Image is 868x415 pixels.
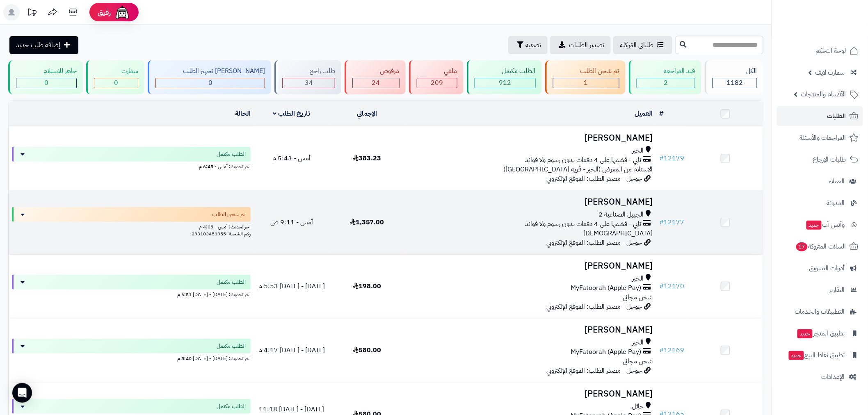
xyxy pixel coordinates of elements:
[16,40,60,50] span: إضافة طلب جديد
[258,281,325,291] span: [DATE] - [DATE] 5:53 م
[788,349,845,361] span: تطبيق نقاط البيع
[659,217,684,227] a: #12177
[806,219,845,230] span: وآتس آب
[797,328,845,339] span: تطبيق المتجر
[550,36,611,54] a: تصدير الطلبات
[635,109,653,119] a: العميل
[583,228,653,238] span: [DEMOGRAPHIC_DATA]
[114,78,118,88] span: 0
[726,78,743,88] span: 1182
[235,109,251,119] a: الحالة
[546,238,642,248] span: جوجل - مصدر الطلب: الموقع الإلكتروني
[508,36,548,54] button: تصفية
[703,60,765,94] a: الكل1182
[544,60,627,94] a: تم شحن الطلب 1
[777,106,863,126] a: الطلبات
[525,155,641,165] span: تابي - قسّمها على 4 دفعات بدون رسوم ولا فوائد
[16,78,76,88] div: 0
[192,230,251,237] span: رقم الشحنة: 293103451955
[569,40,604,50] span: تصدير الطلبات
[546,302,642,312] span: جوجل - مصدر الطلب: الموقع الإلكتروني
[571,283,641,293] span: MyFatoorah (Apple Pay)
[598,210,644,219] span: الجبيل الصناعية 2
[546,366,642,376] span: جوجل - مصدر الطلب: الموقع الإلكتروني
[795,306,845,317] span: التطبيقات والخدمات
[659,109,663,119] a: #
[12,222,251,230] div: اخر تحديث: أمس - 4:05 م
[525,40,541,50] span: تصفية
[777,367,863,387] a: الإعدادات
[789,351,804,360] span: جديد
[659,153,684,163] a: #12179
[795,241,846,252] span: السلات المتروكة
[827,110,846,122] span: الطلبات
[777,302,863,322] a: التطبيقات والخدمات
[146,60,273,94] a: [PERSON_NAME] تجهيز الطلب 0
[627,60,703,94] a: قيد المراجعه 2
[44,78,48,88] span: 0
[353,78,399,88] div: 24
[777,215,863,235] a: وآتس آبجديد
[94,66,138,76] div: سمارت
[777,193,863,213] a: المدونة
[417,78,457,88] div: 209
[343,60,407,94] a: مرفوض 24
[623,356,653,366] span: شحن مجاني
[357,109,377,119] a: الإجمالي
[431,78,443,88] span: 209
[350,217,384,227] span: 1,357.00
[827,197,845,209] span: المدونة
[407,60,465,94] a: ملغي 209
[623,292,653,302] span: شحن مجاني
[777,128,863,148] a: المراجعات والأسئلة
[155,66,265,76] div: [PERSON_NAME] تجهيز الطلب
[659,153,664,163] span: #
[777,345,863,365] a: تطبيق نقاط البيعجديد
[632,146,644,155] span: الخبر
[273,109,311,119] a: تاريخ الطلب
[829,176,845,187] span: العملاء
[777,324,863,343] a: تطبيق المتجرجديد
[85,60,146,94] a: سمارت 0
[12,353,251,362] div: اخر تحديث: [DATE] - [DATE] 5:40 م
[800,132,846,144] span: المراجعات والأسئلة
[12,383,32,403] div: Open Intercom Messenger
[217,342,246,350] span: الطلب مكتمل
[305,78,313,88] span: 34
[777,150,863,169] a: طلبات الإرجاع
[659,345,664,355] span: #
[408,197,653,207] h3: [PERSON_NAME]
[632,338,644,347] span: الخبر
[822,371,845,383] span: الإعدادات
[282,66,335,76] div: طلب راجع
[283,78,335,88] div: 34
[273,60,343,94] a: طلب راجع 34
[613,36,672,54] a: طلباتي المُوكلة
[637,78,695,88] div: 2
[777,258,863,278] a: أدوات التسويق
[659,217,664,227] span: #
[7,60,85,94] a: جاهز للاستلام 0
[796,242,808,252] span: 17
[815,67,845,78] span: سمارت لايف
[408,261,653,271] h3: [PERSON_NAME]
[777,41,863,61] a: لوحة التحكم
[353,345,381,355] span: 580.00
[777,171,863,191] a: العملاء
[372,78,380,88] span: 24
[114,4,130,21] img: ai-face.png
[553,66,619,76] div: تم شحن الطلب
[22,4,42,23] a: تحديثات المنصة
[620,40,653,50] span: طلباتي المُوكلة
[12,162,251,170] div: اخر تحديث: أمس - 6:45 م
[797,329,813,338] span: جديد
[777,280,863,300] a: التقارير
[813,154,846,165] span: طلبات الإرجاع
[217,402,246,410] span: الطلب مكتمل
[408,325,653,335] h3: [PERSON_NAME]
[417,66,457,76] div: ملغي
[499,78,511,88] span: 912
[553,78,619,88] div: 1
[637,66,695,76] div: قيد المراجعه
[571,347,641,357] span: MyFatoorah (Apple Pay)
